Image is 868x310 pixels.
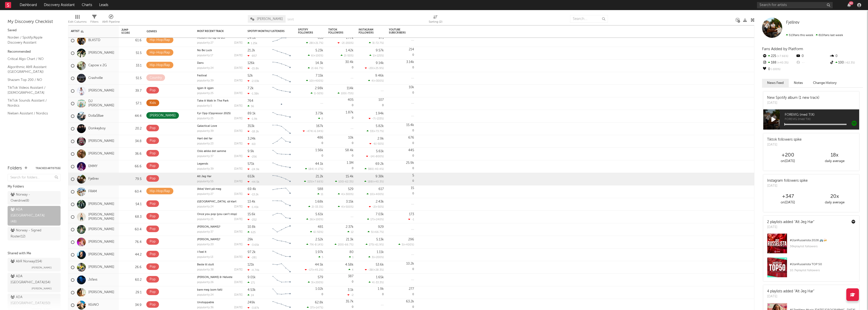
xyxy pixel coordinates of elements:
[789,79,808,87] button: Notes
[8,258,61,271] a: A&R Norway(154)[PERSON_NAME]
[313,80,322,82] span: +400 %
[248,130,259,133] div: -18.2k
[790,261,855,267] div: # 2 on Russelista TOP 50
[121,88,142,94] div: 39.7
[88,114,103,118] a: Dolla$Bae
[121,28,134,35] div: Jump Score
[197,100,242,102] div: Take A Walk In The Park
[8,27,61,34] div: Saved
[197,74,242,77] div: Festival
[314,92,315,95] span: 1
[248,137,256,140] div: 3.24k
[316,74,323,77] div: 7.15k
[847,3,851,7] button: 90
[121,101,142,107] div: 57.1
[8,273,61,292] a: ADA [GEOGRAPHIC_DATA](54)[PERSON_NAME]
[88,202,114,206] a: [PERSON_NAME]
[88,64,107,68] a: Capow x 2G
[373,54,374,57] span: 1
[767,95,819,101] div: New Spotify album (1 new track)
[770,68,780,71] span: -100 %
[328,97,354,110] div: 0
[311,67,313,70] span: 2
[376,143,383,145] span: -50 %
[234,42,242,44] div: [DATE]
[368,79,384,82] div: ( )
[328,110,354,122] div: 0
[248,125,255,128] div: 353k
[88,253,114,257] a: [PERSON_NAME]
[389,85,414,97] div: 0
[790,243,855,250] div: 36k playlist followers
[767,137,802,142] div: Tiktok followers spike
[248,99,253,103] div: 764
[248,30,285,33] div: Spotify Monthly Listeners
[328,135,354,147] div: 0
[88,127,105,131] a: Donkeyboy
[346,54,353,57] span: -50 %
[8,56,56,62] a: Critical Algo Chart / NO
[369,142,384,145] div: ( )
[315,149,323,152] div: 1.56k
[197,142,213,145] div: popularity: 23
[150,37,170,43] div: Hip-Hop/Rap
[248,105,254,108] div: 56
[88,177,99,181] a: Fjellrev
[197,42,213,44] div: popularity: 27
[270,34,293,47] svg: Chart title
[234,67,242,70] div: [DATE]
[36,167,61,170] button: Tracked Artists(6)
[374,130,383,133] span: +73.7 %
[315,61,323,65] div: 14.3k
[389,135,414,147] div: 0
[248,150,254,153] div: 9.9k
[234,54,242,57] div: [DATE]
[270,97,293,110] svg: Chart title
[346,92,353,95] span: -75 %
[308,54,323,57] div: ( )
[763,233,859,257] a: #2onRusselista 2026 🚌🍻36kplaylist followers
[197,238,220,241] a: [PERSON_NAME]?
[68,13,87,27] div: Edit Columns
[197,54,213,57] div: popularity: 17
[373,67,383,70] span: +25.9 %
[359,28,376,34] div: Instagram Followers
[147,30,179,33] div: Genres
[377,137,384,140] div: 2.9k
[8,49,61,55] div: Recommended
[389,47,414,59] div: 0
[8,85,56,95] a: TikTok Videos Assistant / [DEMOGRAPHIC_DATA]
[389,28,406,34] div: YouTube Subscribers
[372,117,375,120] span: -7
[234,92,242,95] div: [DATE]
[315,112,323,115] div: 3.73k
[88,278,97,282] a: Jsfavs
[197,117,213,120] div: popularity: 25
[767,142,802,147] div: [DATE]
[248,92,259,95] div: -1.38k
[786,20,799,25] span: Fjellrev
[88,265,114,269] a: [PERSON_NAME]
[317,136,323,139] div: 486
[796,59,829,66] div: --
[90,19,98,25] div: Filters
[270,148,293,160] svg: Chart title
[790,237,855,243] div: # 2 on Russelista 2026 🚌🍻
[369,117,384,120] div: ( )
[369,41,384,45] div: ( )
[270,110,293,122] svg: Chart title
[757,2,833,8] input: Search for artists
[367,130,384,133] div: ( )
[88,51,114,55] a: [PERSON_NAME]
[197,175,211,178] a: Alt Jeg Har
[248,79,259,83] div: -2.03k
[197,301,214,304] a: Unstoppable
[316,92,322,95] span: -50 %
[370,130,373,133] span: 33
[88,89,114,93] a: [PERSON_NAME]
[11,228,46,240] div: Norway - Signed Roster ( 12 )
[197,49,212,52] a: No Be Luck
[348,136,354,139] div: 10k
[88,303,99,307] a: KEiiNO
[32,265,52,271] span: [PERSON_NAME]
